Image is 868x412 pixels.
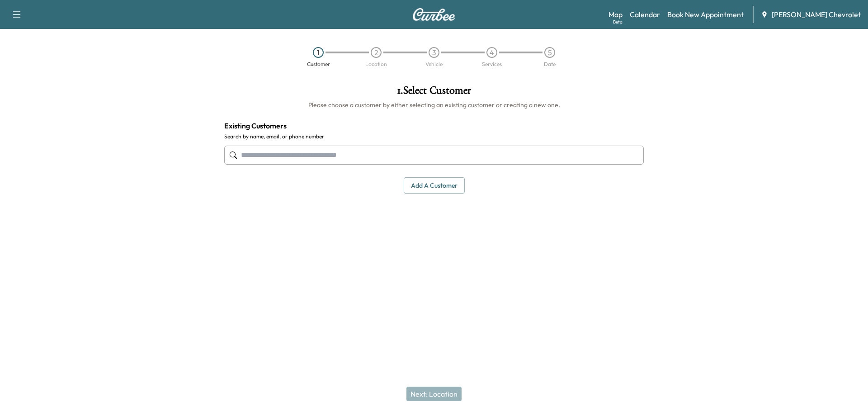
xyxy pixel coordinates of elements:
button: Add a customer [404,177,465,194]
div: Beta [613,19,623,25]
h6: Please choose a customer by either selecting an existing customer or creating a new one. [224,100,644,109]
img: Curbee Logo [412,8,456,21]
span: [PERSON_NAME] Chevrolet [772,9,861,20]
h1: 1 . Select Customer [224,85,644,100]
a: Book New Appointment [667,9,744,20]
label: Search by name, email, or phone number [224,133,644,140]
div: Date [544,62,556,67]
div: 1 [313,47,324,58]
div: 3 [429,47,439,58]
a: MapBeta [609,9,623,20]
div: 5 [544,47,555,58]
a: Calendar [630,9,660,20]
div: Vehicle [425,62,443,67]
div: Customer [307,62,330,67]
div: 2 [371,47,382,58]
div: Services [482,62,502,67]
div: Location [365,62,387,67]
h4: Existing Customers [224,120,644,131]
div: 4 [486,47,497,58]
